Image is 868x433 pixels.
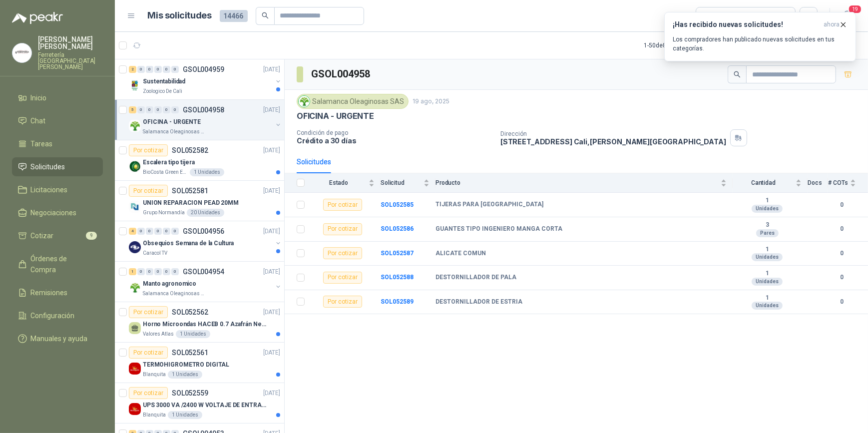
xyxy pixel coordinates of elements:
p: [DATE] [263,308,280,317]
div: 5 [129,106,136,113]
h1: Mis solicitudes [148,8,212,23]
div: 0 [154,268,162,275]
img: Company Logo [129,241,141,253]
span: Chat [31,115,46,126]
a: Chat [12,111,103,130]
span: Remisiones [31,287,68,298]
a: Órdenes de Compra [12,249,103,279]
div: 0 [146,268,153,275]
p: GSOL004959 [183,66,224,73]
a: Cotizar9 [12,226,103,245]
div: 0 [146,228,153,235]
p: Ferretería [GEOGRAPHIC_DATA][PERSON_NAME] [38,52,103,70]
p: GSOL004954 [183,268,224,275]
span: 14466 [220,10,248,22]
p: [DATE] [263,267,280,277]
div: 1 [129,268,136,275]
p: Blanquita [143,371,166,379]
div: 0 [171,66,179,73]
div: Por cotizar [129,185,168,197]
p: SOL052581 [172,187,208,194]
span: ahora [824,20,840,29]
a: Por cotizarSOL052561[DATE] Company LogoTERMOHIGROMETRO DIGITALBlanquita1 Unidades [115,343,284,383]
div: 1 Unidades [168,371,202,379]
div: Solicitudes [297,156,331,167]
p: [DATE] [263,348,280,358]
img: Company Logo [129,79,141,91]
div: 0 [137,268,145,275]
p: TERMOHIGROMETRO DIGITAL [143,360,229,370]
img: Company Logo [12,43,31,62]
div: Pares [756,229,779,237]
a: 5 0 0 0 0 0 GSOL004958[DATE] Company LogoOFICINA - URGENTESalamanca Oleaginosas SAS [129,104,282,136]
b: SOL052585 [381,201,414,208]
b: SOL052588 [381,274,414,281]
p: [PERSON_NAME] [PERSON_NAME] [38,36,103,50]
p: SOL052561 [172,349,208,356]
a: Configuración [12,306,103,325]
div: Unidades [752,205,783,213]
b: 1 [733,294,802,302]
img: Company Logo [129,363,141,375]
span: Órdenes de Compra [31,253,93,275]
p: Blanquita [143,411,166,419]
span: search [734,71,741,78]
img: Logo peakr [12,12,63,24]
p: Escalera tipo tijera [143,158,195,167]
p: Condición de pago [297,129,492,136]
p: [DATE] [263,227,280,236]
p: Salamanca Oleaginosas SAS [143,128,206,136]
a: 2 0 0 0 0 0 GSOL004959[DATE] Company LogoSustentabilidadZoologico De Cali [129,63,282,95]
div: Por cotizar [129,306,168,318]
b: GUANTES TIPO INGENIERO MANGA CORTA [435,225,562,233]
b: 1 [733,246,802,254]
p: Dirección [500,130,726,137]
th: Cantidad [733,173,808,193]
div: 0 [163,66,170,73]
div: 0 [137,106,145,113]
b: ALICATE COMUN [435,250,486,258]
span: # COTs [828,179,848,186]
b: 1 [733,270,802,278]
span: Cotizar [31,230,54,241]
p: Obsequios Semana de la Cultura [143,239,234,248]
p: [DATE] [263,389,280,398]
a: Solicitudes [12,157,103,176]
p: OFICINA - URGENTE [143,117,201,127]
p: Valores Atlas [143,330,174,338]
p: BioCosta Green Energy S.A.S [143,168,188,176]
div: 0 [163,228,170,235]
b: 0 [828,249,856,258]
span: Solicitudes [31,161,65,172]
p: SOL052562 [172,309,208,316]
div: 4 [129,228,136,235]
img: Company Logo [129,201,141,213]
img: Company Logo [129,160,141,172]
a: Licitaciones [12,180,103,199]
p: [DATE] [263,105,280,115]
div: 2 [129,66,136,73]
div: Unidades [752,302,783,310]
b: SOL052589 [381,298,414,305]
div: Unidades [752,253,783,261]
p: Zoologico De Cali [143,87,182,95]
h3: GSOL004958 [311,66,372,82]
div: 0 [137,228,145,235]
span: Negociaciones [31,207,77,218]
div: 0 [137,66,145,73]
span: 9 [86,232,97,240]
div: 0 [154,228,162,235]
img: Company Logo [129,403,141,415]
div: 0 [154,106,162,113]
button: 19 [838,7,856,25]
div: 0 [171,228,179,235]
div: 1 Unidades [190,168,224,176]
p: SOL052582 [172,147,208,154]
b: DESTORNILLADOR DE PALA [435,274,516,282]
p: Caracol TV [143,249,167,257]
p: Grupo Normandía [143,209,185,217]
th: Producto [435,173,733,193]
a: Inicio [12,88,103,107]
span: 19 [848,4,862,14]
p: OFICINA - URGENTE [297,111,374,121]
